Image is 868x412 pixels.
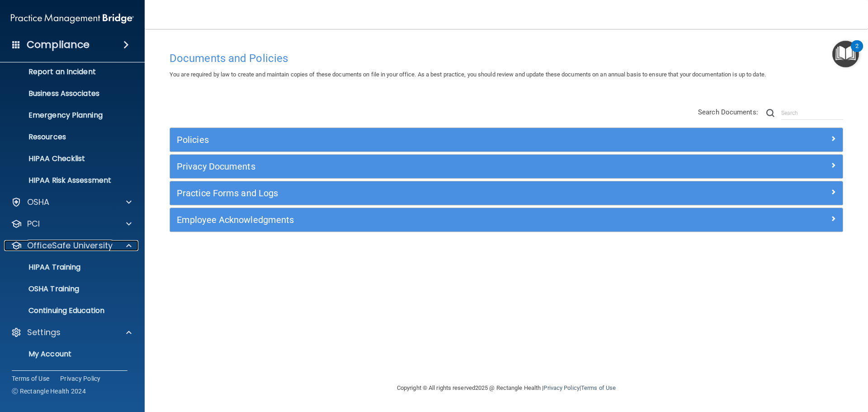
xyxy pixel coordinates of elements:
[27,327,61,338] p: Settings
[170,52,843,64] h4: Documents and Policies
[12,374,49,383] a: Terms of Use
[855,46,859,58] div: 2
[781,106,843,120] input: Search
[27,218,40,229] p: PCI
[6,284,79,294] p: OSHA Training
[6,154,129,163] p: HIPAA Checklist
[832,41,859,67] button: Open Resource Center, 2 new notifications
[341,374,671,403] div: Copyright © All rights reserved 2025 @ Rectangle Health | |
[6,111,129,120] p: Emergency Planning
[177,133,836,147] a: Policies
[11,9,134,28] img: PMB logo
[60,374,101,383] a: Privacy Policy
[12,387,86,396] span: Ⓒ Rectangle Health 2024
[27,38,90,51] h4: Compliance
[177,135,668,145] h5: Policies
[6,89,129,98] p: Business Associates
[170,71,766,78] span: You are required by law to create and maintain copies of these documents on file in your office. ...
[6,350,129,359] p: My Account
[177,213,836,227] a: Employee Acknowledgments
[6,306,129,315] p: Continuing Education
[27,197,50,208] p: OSHA
[11,218,132,229] a: PCI
[11,240,132,251] a: OfficeSafe University
[581,384,616,391] a: Terms of Use
[6,263,80,272] p: HIPAA Training
[27,240,113,251] p: OfficeSafe University
[698,108,758,116] span: Search Documents:
[177,215,668,225] h5: Employee Acknowledgments
[11,327,132,338] a: Settings
[177,186,836,200] a: Practice Forms and Logs
[177,161,668,171] h5: Privacy Documents
[177,188,668,198] h5: Practice Forms and Logs
[6,67,129,76] p: Report an Incident
[11,197,132,208] a: OSHA
[543,384,579,391] a: Privacy Policy
[177,159,836,174] a: Privacy Documents
[6,176,129,185] p: HIPAA Risk Assessment
[766,109,774,117] img: ic-search.3b580494.png
[6,133,129,142] p: Resources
